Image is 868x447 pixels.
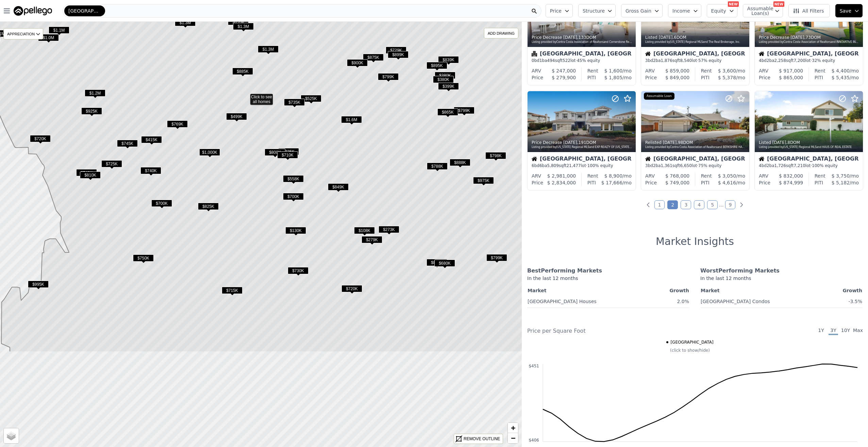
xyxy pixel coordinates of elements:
[532,163,632,168] div: 6 bd 6 ba sqft lot · 100% equity
[700,267,863,275] div: Worst Performing Markets
[667,200,678,209] a: Page 2 is your current page
[773,1,784,7] div: NEW
[665,180,689,185] span: $ 749,000
[604,75,622,80] span: $ 1,805
[388,51,408,61] div: $899K
[774,163,786,168] span: 1,726
[233,23,254,30] span: $1.3M
[362,236,382,246] div: $279K
[532,58,632,63] div: 0 bd 1 ba sqft lot · 45% equity
[38,34,59,44] div: $1.0M
[825,172,859,179] div: /mo
[645,40,746,44] div: Listing provided by [US_STATE] Regional MLS and The Real Brokerage, Inc.
[604,68,622,73] span: $ 1,600
[759,156,764,162] img: House
[140,167,161,177] div: $740K
[532,35,632,40] div: Price Decrease , 133 DOM
[641,91,749,191] a: Relisted [DATE],98DOMListing provided byContra Costa Association of Realtorsand BERKSHIRE HATHAWA...
[101,160,122,170] div: $725K
[283,175,304,185] div: $558K
[285,227,306,234] span: $130K
[645,201,652,208] a: Previous page
[532,156,632,163] div: [GEOGRAPHIC_DATA], [GEOGRAPHIC_DATA]
[815,67,825,74] div: Rent
[532,40,632,44] div: Listing provided by Contra Costa Association of Realtors and Cornerstone Realty Group
[454,107,474,117] div: $799K
[222,287,243,294] span: $715K
[832,75,850,80] span: $ 5,435
[300,95,321,105] div: $525K
[701,179,710,186] div: PITI
[707,200,718,209] a: Page 5
[30,135,51,142] span: $720K
[433,76,454,86] div: $380K
[645,156,745,163] div: [GEOGRAPHIC_DATA], [GEOGRAPHIC_DATA]
[815,74,823,81] div: PITI
[167,120,188,128] span: $769K
[759,35,859,40] div: Price Decrease , 73 DOM
[485,152,506,162] div: $798K
[85,89,105,99] div: $1.2M
[427,163,448,172] div: $788K
[438,83,459,90] span: $399K
[645,58,745,63] div: 3 bd 2 ba sqft lot · 57% equity
[725,200,736,209] a: Page 9
[710,74,745,81] div: /mo
[759,179,770,186] div: Price
[621,4,663,17] button: Gross Gain
[754,91,863,191] a: Listed [DATE],8DOMListing provided by[US_STATE] Regional MLSand HAUS OF REAL ESTATEHouse[GEOGRAPH...
[625,7,651,14] span: Gross Gain
[547,163,559,168] span: 5,809
[707,4,737,17] button: Equity
[28,281,49,288] span: $995K
[832,68,850,73] span: $ 4,400
[435,72,455,82] div: $380K
[486,254,507,264] div: $799K
[151,200,172,207] span: $700K
[49,27,69,36] div: $1.1M
[288,267,308,274] span: $730K
[28,281,49,291] div: $995K
[379,226,399,236] div: $273K
[853,327,863,335] span: Max
[645,51,745,58] div: [GEOGRAPHIC_DATA], [GEOGRAPHIC_DATA]
[341,285,362,295] div: $720K
[546,4,573,17] button: Price
[532,156,537,162] img: House
[583,7,604,14] span: Structure
[759,58,859,63] div: 4 bd 2 ba sqft lot · 32% equity
[587,179,596,186] div: PITI
[711,7,726,14] span: Equity
[378,73,399,83] div: $799K
[434,260,455,269] div: $680K
[645,35,746,40] div: Listed , 6 DOM
[133,254,154,262] span: $750K
[552,68,576,73] span: $ 247,000
[644,93,674,100] div: Assumable Loan
[759,40,859,44] div: Listing provided by Contra Costa Association of Realtors and INNOVATIVE INVESTMENT GROUP, INC.
[529,438,539,443] text: $406
[656,235,734,248] h1: Market Insights
[435,72,455,79] span: $380K
[450,159,470,166] span: $888K
[283,193,304,200] span: $700K
[301,95,321,102] span: $525K
[328,183,349,193] div: $849K
[38,34,59,41] span: $1.0M
[258,46,279,53] span: $1.3M
[816,327,826,335] span: 1Y
[80,171,101,181] div: $810K
[265,149,285,156] span: $800K
[167,120,188,130] div: $769K
[598,172,632,179] div: /mo
[759,74,770,81] div: Price
[473,177,494,187] div: $975K
[141,136,162,146] div: $415K
[694,200,704,209] a: Page 4
[438,83,459,93] div: $399K
[835,4,863,17] button: Save
[663,140,677,145] time: 2025-08-21 05:00
[283,193,304,203] div: $700K
[532,67,541,74] div: ARV
[712,172,745,179] div: /mo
